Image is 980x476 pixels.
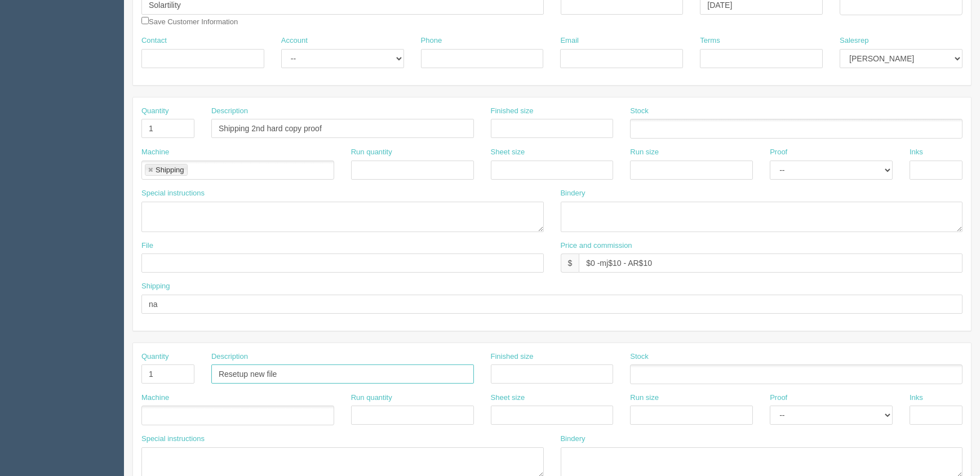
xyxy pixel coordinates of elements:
label: Proof [770,147,787,158]
label: Inks [910,393,923,403]
label: Phone [421,35,442,46]
label: Description [211,352,248,362]
label: Sheet size [491,147,525,158]
label: Special instructions [141,434,205,444]
label: Sheet size [491,393,525,403]
label: Machine [141,147,169,158]
label: Account [281,35,308,46]
label: Run quantity [351,393,392,403]
label: File [141,241,153,251]
label: Salesrep [840,35,868,46]
label: Inks [910,147,923,158]
div: $ [561,253,579,273]
label: Run size [630,147,659,158]
label: Special instructions [141,188,205,199]
label: Finished size [491,106,534,117]
label: Run quantity [351,147,392,158]
label: Run size [630,393,659,403]
label: Bindery [561,188,586,199]
label: Quantity [141,352,168,362]
label: Stock [630,106,649,117]
label: Price and commission [561,241,632,251]
label: Proof [770,393,787,403]
label: Stock [630,352,649,362]
label: Bindery [561,434,586,444]
label: Contact [141,35,167,46]
label: Email [560,35,579,46]
label: Machine [141,393,169,403]
label: Shipping [141,281,170,292]
label: Finished size [491,352,534,362]
label: Quantity [141,106,168,117]
div: Shipping [156,166,184,174]
label: Description [211,106,248,117]
label: Terms [700,35,720,46]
